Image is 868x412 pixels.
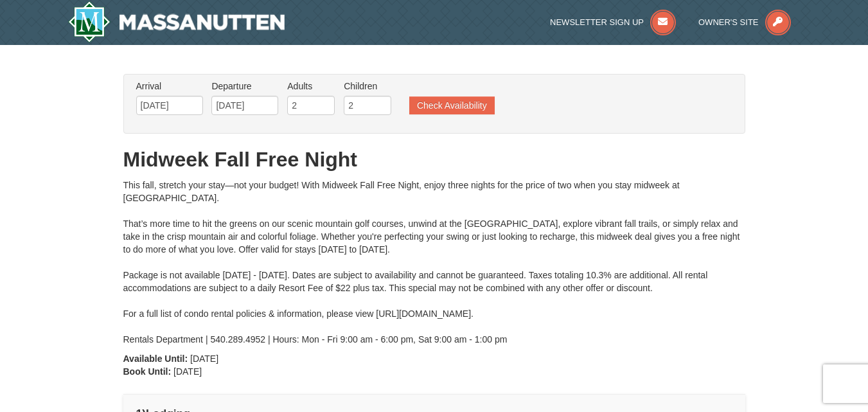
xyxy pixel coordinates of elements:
[344,80,391,93] label: Children
[68,1,285,42] img: Massanutten Resort Logo
[550,17,676,27] a: Newsletter Sign Up
[698,17,791,27] a: Owner's Site
[123,179,745,346] div: This fall, stretch your stay—not your budget! With Midweek Fall Free Night, enjoy three nights fo...
[190,354,218,364] span: [DATE]
[136,80,203,93] label: Arrival
[287,80,335,93] label: Adults
[68,1,285,42] a: Massanutten Resort
[550,17,644,27] span: Newsletter Sign Up
[211,80,278,93] label: Departure
[409,96,495,114] button: Check Availability
[123,354,188,364] strong: Available Until:
[123,366,172,377] strong: Book Until:
[698,17,759,27] span: Owner's Site
[173,366,202,377] span: [DATE]
[123,147,745,172] h1: Midweek Fall Free Night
